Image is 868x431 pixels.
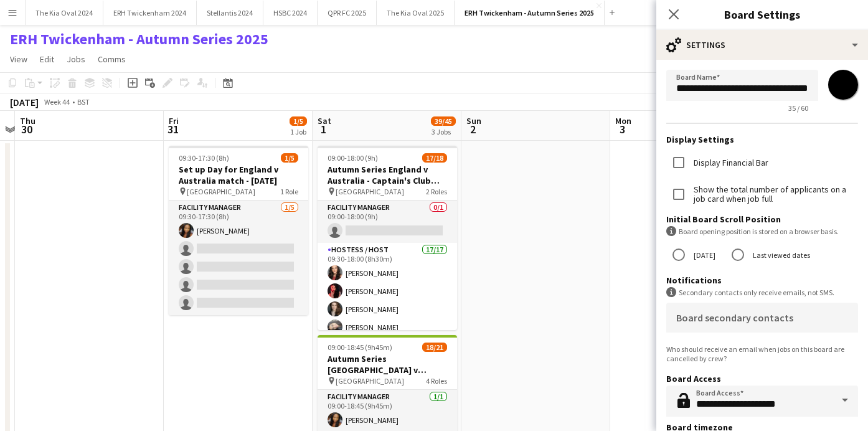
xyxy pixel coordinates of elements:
[328,343,392,352] span: 09:00-18:45 (9h45m)
[656,6,868,22] h3: Board Settings
[167,122,179,136] span: 31
[318,1,377,25] button: QPR FC 2025
[263,1,318,25] button: HSBC 2024
[35,51,59,67] a: Edit
[26,1,103,25] button: The Kia Oval 2024
[179,153,229,163] span: 09:30-17:30 (8h)
[666,344,858,363] div: Who should receive an email when jobs on this board are cancelled by crew?
[169,201,308,315] app-card-role: Facility Manager1/509:30-17:30 (8h)[PERSON_NAME]
[10,96,39,108] div: [DATE]
[93,51,131,67] a: Comms
[426,376,447,386] span: 4 Roles
[778,103,818,113] span: 35 / 60
[67,54,85,65] span: Jobs
[316,122,331,136] span: 1
[666,373,858,384] h3: Board Access
[18,122,35,136] span: 30
[455,1,605,25] button: ERH Twickenham - Autumn Series 2025
[187,187,255,196] span: [GEOGRAPHIC_DATA]
[5,51,32,67] a: View
[465,122,481,136] span: 2
[432,127,455,136] div: 3 Jobs
[422,153,447,163] span: 17/18
[169,164,308,186] h3: Set up Day for England v Australia match - [DATE]
[280,187,298,196] span: 1 Role
[615,115,631,126] span: Mon
[328,153,378,163] span: 09:00-18:00 (9h)
[750,245,810,265] label: Last viewed dates
[666,226,858,237] div: Board opening position is stored on a browser basis.
[691,158,768,168] label: Display Financial Bar
[466,115,481,126] span: Sun
[169,146,308,315] app-job-card: 09:30-17:30 (8h)1/5Set up Day for England v Australia match - [DATE] [GEOGRAPHIC_DATA]1 RoleFacil...
[426,187,447,196] span: 2 Roles
[666,287,858,298] div: Secondary contacts only receive emails, not SMS.
[336,187,404,196] span: [GEOGRAPHIC_DATA]
[77,97,90,107] div: BST
[40,54,54,65] span: Edit
[318,146,457,330] app-job-card: 09:00-18:00 (9h)17/18Autumn Series England v Australia - Captain's Club (North Stand) - [DATE] [G...
[676,311,793,324] mat-label: Board secondary contacts
[666,275,858,286] h3: Notifications
[666,214,858,225] h3: Initial Board Scroll Position
[103,1,197,25] button: ERH Twickenham 2024
[336,376,404,386] span: [GEOGRAPHIC_DATA]
[613,122,631,136] span: 3
[318,353,457,376] h3: Autumn Series [GEOGRAPHIC_DATA] v Australia - Gate 1 ([GEOGRAPHIC_DATA]) - [DATE]
[656,30,868,60] div: Settings
[318,201,457,243] app-card-role: Facility Manager0/109:00-18:00 (9h)
[691,185,858,204] label: Show the total number of applicants on a job card when job full
[666,134,858,145] h3: Display Settings
[318,115,331,126] span: Sat
[10,30,268,49] h1: ERH Twickenham - Autumn Series 2025
[169,115,179,126] span: Fri
[422,343,447,352] span: 18/21
[290,127,306,136] div: 1 Job
[62,51,90,67] a: Jobs
[10,54,27,65] span: View
[20,115,35,126] span: Thu
[691,245,715,265] label: [DATE]
[290,116,307,126] span: 1/5
[98,54,126,65] span: Comms
[197,1,263,25] button: Stellantis 2024
[318,164,457,186] h3: Autumn Series England v Australia - Captain's Club (North Stand) - [DATE]
[431,116,456,126] span: 39/45
[41,97,72,107] span: Week 44
[377,1,455,25] button: The Kia Oval 2025
[281,153,298,163] span: 1/5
